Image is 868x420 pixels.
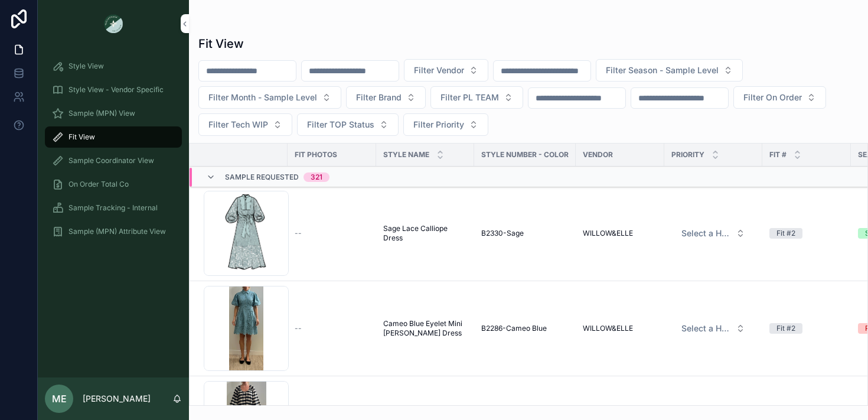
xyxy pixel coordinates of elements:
span: On Order Total Co [68,180,129,189]
button: Select Button [672,318,755,339]
button: Select Button [346,86,426,109]
a: Fit #2 [769,228,844,239]
a: Sample Coordinator View [45,150,182,171]
span: Sample Coordinator View [68,156,154,165]
span: Style View [68,61,104,71]
span: Style View - Vendor Specific [68,85,164,95]
span: WILLOW&ELLE [583,324,633,333]
div: Fit #2 [776,323,795,334]
span: WILLOW&ELLE [583,229,633,238]
span: Fit Photos [295,150,337,159]
div: 321 [311,172,322,182]
span: ME [52,392,67,406]
span: -- [295,229,302,238]
a: Cameo Blue Eyelet Mini [PERSON_NAME] Dress [383,319,467,338]
span: Filter Season - Sample Level [606,64,719,76]
span: Filter On Order [743,92,802,103]
a: Sample (MPN) View [45,103,182,124]
div: scrollable content [38,47,189,258]
button: Select Button [198,113,292,136]
span: Filter Vendor [414,64,464,76]
button: Select Button [430,86,523,109]
a: On Order Total Co [45,174,182,195]
a: Sample Tracking - Internal [45,197,182,219]
span: Select a HP FIT LEVEL [681,323,731,334]
button: Select Button [733,86,826,109]
button: Select Button [672,223,755,244]
span: B2286-Cameo Blue [481,324,547,333]
a: B2286-Cameo Blue [481,324,569,333]
span: Sample (MPN) Attribute View [68,227,166,236]
button: Select Button [403,113,488,136]
span: Filter Month - Sample Level [208,92,317,103]
button: Select Button [404,59,488,82]
a: Style View [45,56,182,77]
button: Select Button [297,113,399,136]
span: STYLE NAME [383,150,429,159]
a: Fit View [45,126,182,148]
span: Fit View [68,132,95,142]
a: Fit #2 [769,323,844,334]
a: WILLOW&ELLE [583,229,657,238]
a: Sage Lace Calliope Dress [383,224,467,243]
a: Sample (MPN) Attribute View [45,221,182,242]
span: Fit # [769,150,787,159]
span: Filter Brand [356,92,402,103]
a: B2330-Sage [481,229,569,238]
span: Sample (MPN) View [68,109,135,118]
span: -- [295,324,302,333]
a: Select Button [671,317,755,340]
button: Select Button [198,86,341,109]
span: Filter Priority [413,119,464,131]
a: WILLOW&ELLE [583,324,657,333]
span: Sample Tracking - Internal [68,203,158,213]
p: [PERSON_NAME] [83,393,151,405]
span: Select a HP FIT LEVEL [681,227,731,239]
span: B2330-Sage [481,229,524,238]
button: Select Button [596,59,743,82]
a: Style View - Vendor Specific [45,79,182,100]
a: -- [295,229,369,238]
span: Vendor [583,150,613,159]
a: Select Button [671,222,755,245]
a: -- [295,324,369,333]
h1: Fit View [198,35,244,52]
span: PRIORITY [671,150,704,159]
span: Filter TOP Status [307,119,374,131]
div: Fit #2 [776,228,795,239]
span: Style Number - Color [481,150,569,159]
img: App logo [104,14,123,33]
span: Filter Tech WIP [208,119,268,131]
span: Sample Requested [225,172,299,182]
span: Filter PL TEAM [440,92,499,103]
